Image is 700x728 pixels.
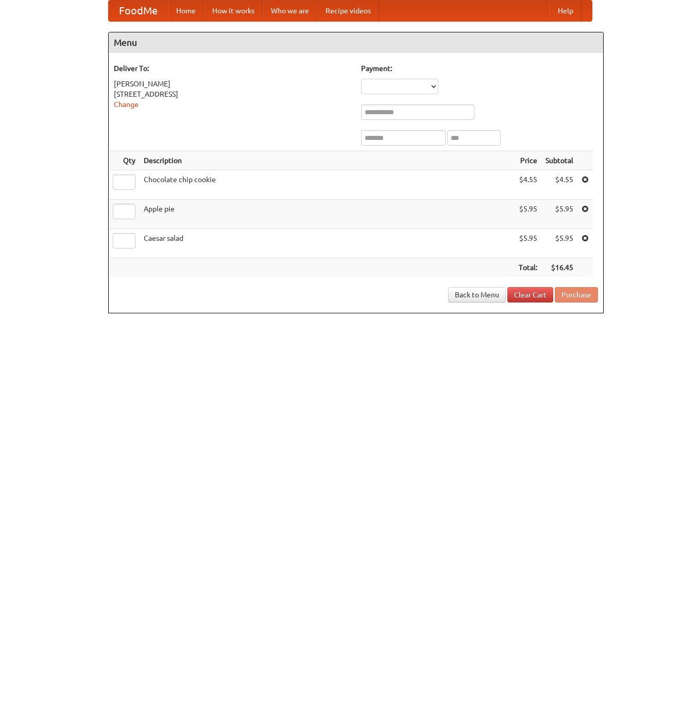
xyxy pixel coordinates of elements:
[515,258,541,277] th: Total:
[168,1,204,21] a: Home
[114,79,351,89] div: [PERSON_NAME]
[507,287,553,303] a: Clear Cart
[140,200,515,229] td: Apple pie
[109,151,140,170] th: Qty
[204,1,263,21] a: How it works
[515,151,541,170] th: Price
[541,170,577,200] td: $4.55
[448,287,506,303] a: Back to Menu
[555,287,598,303] button: Purchase
[263,1,317,21] a: Who we are
[114,63,351,74] h5: Deliver To:
[541,258,577,277] th: $16.45
[140,170,515,200] td: Chocolate chip cookie
[109,32,603,53] h4: Menu
[515,200,541,229] td: $5.95
[114,100,139,109] a: Change
[114,89,351,99] div: [STREET_ADDRESS]
[541,200,577,229] td: $5.95
[140,151,515,170] th: Description
[515,229,541,258] td: $5.95
[550,1,582,21] a: Help
[541,151,577,170] th: Subtotal
[317,1,379,21] a: Recipe videos
[541,229,577,258] td: $5.95
[109,1,168,21] a: FoodMe
[361,63,598,74] h5: Payment:
[515,170,541,200] td: $4.55
[140,229,515,258] td: Caesar salad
